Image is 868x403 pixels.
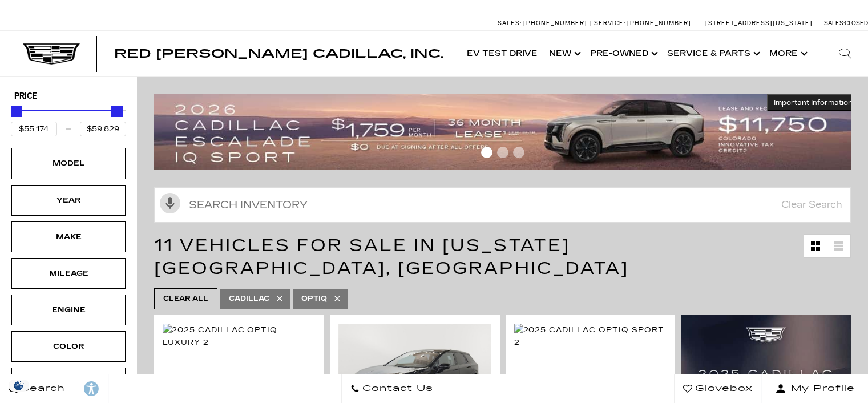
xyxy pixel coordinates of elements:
[513,147,524,158] span: Go to slide 3
[767,94,859,111] button: Important Information
[6,380,32,392] section: Click to Open Cookie Consent Modal
[163,324,316,349] img: 2025 Cadillac OPTIQ Luxury 2
[11,368,126,398] div: BodystyleBodystyle
[40,340,97,353] div: Color
[160,193,180,213] svg: Click to toggle on voice search
[11,258,126,289] div: MileageMileage
[11,122,57,136] input: Minimum
[163,292,208,306] span: Clear All
[497,147,508,158] span: Go to slide 2
[584,31,661,76] a: Pre-Owned
[461,31,543,76] a: EV Test Drive
[11,331,126,362] div: ColorColor
[514,324,667,349] img: 2025 Cadillac OPTIQ Sport 2
[498,19,522,27] span: Sales:
[360,381,433,397] span: Contact Us
[154,235,629,279] span: 11 Vehicles for Sale in [US_STATE][GEOGRAPHIC_DATA], [GEOGRAPHIC_DATA]
[111,106,123,117] div: Maximum Price
[590,20,694,26] a: Service: [PHONE_NUMBER]
[774,98,853,107] span: Important Information
[498,20,590,26] a: Sales: [PHONE_NUMBER]
[11,221,126,252] div: MakeMake
[674,374,762,403] a: Glovebox
[11,185,126,216] div: YearYear
[40,157,97,170] div: Model
[154,94,859,170] img: 2509-September-FOM-Escalade-IQ-Lease9
[23,43,80,65] img: Cadillac Dark Logo with Cadillac White Text
[154,187,851,223] input: Search Inventory
[692,381,753,397] span: Glovebox
[301,292,327,306] span: Optiq
[6,380,32,392] img: Opt-Out Icon
[824,19,845,27] span: Sales:
[341,374,442,403] a: Contact Us
[229,292,269,306] span: Cadillac
[762,374,868,403] button: Open user profile menu
[845,19,868,27] span: Closed
[543,31,584,76] a: New
[114,48,443,59] a: Red [PERSON_NAME] Cadillac, Inc.
[523,19,587,27] span: [PHONE_NUMBER]
[705,19,813,27] a: [STREET_ADDRESS][US_STATE]
[481,147,492,158] span: Go to slide 1
[114,47,443,61] span: Red [PERSON_NAME] Cadillac, Inc.
[40,267,97,280] div: Mileage
[11,148,126,179] div: ModelModel
[661,31,764,76] a: Service & Parts
[18,381,65,397] span: Search
[11,102,126,136] div: Price
[11,106,22,117] div: Minimum Price
[11,295,126,325] div: EngineEngine
[594,19,625,27] span: Service:
[80,122,126,136] input: Maximum
[764,31,811,76] button: More
[40,194,97,207] div: Year
[786,381,855,397] span: My Profile
[14,91,123,102] h5: Price
[40,304,97,316] div: Engine
[627,19,691,27] span: [PHONE_NUMBER]
[40,231,97,243] div: Make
